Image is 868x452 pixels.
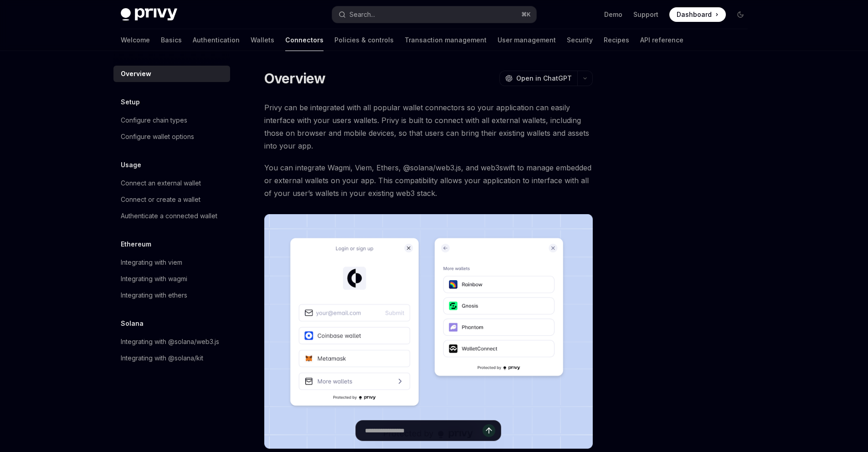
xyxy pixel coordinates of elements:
a: API reference [640,29,683,51]
a: Recipes [604,29,629,51]
div: Configure chain types [121,115,187,126]
span: Privy can be integrated with all popular wallet connectors so your application can easily interfa... [264,101,593,152]
a: Support [633,10,658,19]
a: Authenticate a connected wallet [113,208,230,224]
a: Basics [161,29,182,51]
div: Search... [349,9,375,20]
h5: Setup [121,97,140,108]
a: Authentication [193,29,240,51]
a: Connect an external wallet [113,175,230,191]
a: Dashboard [669,7,726,22]
a: User management [498,29,556,51]
div: Configure wallet options [121,131,194,142]
a: Transaction management [405,29,487,51]
div: Authenticate a connected wallet [121,211,217,221]
div: Integrating with @solana/kit [121,353,203,364]
div: Integrating with wagmi [121,273,187,284]
a: Configure chain types [113,112,230,128]
a: Integrating with @solana/kit [113,350,230,366]
button: Open search [332,6,536,23]
a: Integrating with ethers [113,287,230,303]
a: Configure wallet options [113,128,230,145]
div: Integrating with ethers [121,290,187,301]
a: Integrating with wagmi [113,271,230,287]
a: Integrating with @solana/web3.js [113,334,230,350]
button: Open in ChatGPT [499,71,577,86]
a: Connect or create a wallet [113,191,230,208]
input: Ask a question... [365,421,483,441]
a: Security [567,29,593,51]
a: Integrating with viem [113,254,230,271]
div: Connect or create a wallet [121,194,200,205]
h1: Overview [264,70,326,87]
a: Overview [113,66,230,82]
div: Connect an external wallet [121,178,201,189]
div: Integrating with viem [121,257,182,268]
a: Wallets [251,29,274,51]
img: Connectors3 [264,214,593,449]
a: Demo [604,10,622,19]
a: Welcome [121,29,150,51]
button: Toggle dark mode [733,7,748,22]
a: Policies & controls [334,29,394,51]
h5: Ethereum [121,239,151,250]
span: Open in ChatGPT [516,74,572,83]
h5: Solana [121,318,144,329]
span: ⌘ K [521,11,531,18]
button: Send message [483,424,495,437]
div: Overview [121,68,151,79]
img: dark logo [121,8,177,21]
div: Integrating with @solana/web3.js [121,336,219,347]
a: Connectors [285,29,324,51]
span: Dashboard [677,10,712,19]
h5: Usage [121,159,141,170]
span: You can integrate Wagmi, Viem, Ethers, @solana/web3.js, and web3swift to manage embedded or exter... [264,161,593,200]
